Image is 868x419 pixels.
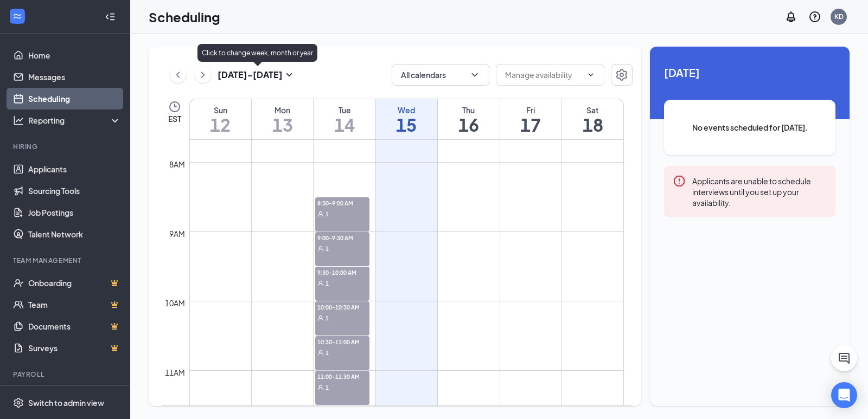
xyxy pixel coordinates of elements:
[831,345,857,371] button: ChatActive
[615,68,628,81] svg: Settings
[438,115,499,134] h1: 16
[197,68,208,81] svg: ChevronRight
[562,99,623,139] a: October 18, 2025
[28,66,121,88] a: Messages
[315,267,369,278] span: 9:30-10:00 AM
[317,350,324,356] svg: User
[252,99,313,139] a: October 13, 2025
[314,105,375,115] div: Tue
[376,99,437,139] a: October 15, 2025
[317,211,324,217] svg: User
[325,349,329,357] span: 1
[28,272,121,294] a: OnboardingCrown
[218,69,283,81] h3: [DATE] - [DATE]
[167,158,187,170] div: 8am
[28,294,121,315] a: TeamCrown
[376,115,437,134] h1: 15
[190,105,251,115] div: Sun
[28,337,121,359] a: SurveysCrown
[28,88,121,109] a: Scheduling
[315,371,369,382] span: 11:00-11:30 AM
[692,175,827,208] div: Applicants are unable to schedule interviews until you set up your availability.
[784,10,797,23] svg: Notifications
[314,99,375,139] a: October 14, 2025
[163,366,187,378] div: 11am
[190,99,251,139] a: October 12, 2025
[252,105,313,115] div: Mon
[149,8,220,26] h1: Scheduling
[673,175,686,188] svg: Error
[105,11,116,22] svg: Collapse
[28,115,122,126] div: Reporting
[13,370,119,379] div: Payroll
[500,115,561,134] h1: 17
[317,384,324,391] svg: User
[500,99,561,139] a: October 17, 2025
[28,158,121,180] a: Applicants
[315,336,369,347] span: 10:30-11:00 AM
[325,210,329,218] span: 1
[168,100,181,113] svg: Clock
[325,245,329,253] span: 1
[438,99,499,139] a: October 16, 2025
[28,202,121,223] a: Job Postings
[13,115,24,126] svg: Analysis
[190,115,251,134] h1: 12
[315,301,369,312] span: 10:00-10:30 AM
[376,105,437,115] div: Wed
[12,11,23,22] svg: WorkstreamLogo
[315,232,369,243] span: 9:00-9:30 AM
[28,180,121,202] a: Sourcing Tools
[586,70,595,79] svg: ChevronDown
[13,256,119,265] div: Team Management
[505,69,582,81] input: Manage availability
[469,69,480,80] svg: ChevronDown
[28,315,121,337] a: DocumentsCrown
[325,314,329,322] span: 1
[834,12,844,21] div: KD
[392,64,489,86] button: All calendarsChevronDown
[314,115,375,134] h1: 14
[13,142,119,151] div: Hiring
[168,113,181,124] span: EST
[283,68,296,81] svg: SmallChevronDown
[195,67,211,83] button: ChevronRight
[562,105,623,115] div: Sat
[252,115,313,134] h1: 13
[438,105,499,115] div: Thu
[664,64,835,81] span: [DATE]
[686,121,814,133] span: No events scheduled for [DATE].
[167,228,187,240] div: 9am
[13,397,24,408] svg: Settings
[831,382,857,408] div: Open Intercom Messenger
[28,44,121,66] a: Home
[173,68,183,81] svg: ChevronLeft
[163,297,187,309] div: 10am
[317,315,324,321] svg: User
[170,67,186,83] button: ChevronLeft
[28,397,104,408] div: Switch to admin view
[317,246,324,252] svg: User
[317,280,324,287] svg: User
[325,280,329,287] span: 1
[325,384,329,391] span: 1
[197,44,317,62] div: Click to change week, month or year
[28,223,121,245] a: Talent Network
[500,105,561,115] div: Fri
[808,10,821,23] svg: QuestionInfo
[562,115,623,134] h1: 18
[838,352,851,365] svg: ChatActive
[315,197,369,208] span: 8:30-9:00 AM
[611,64,633,86] button: Settings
